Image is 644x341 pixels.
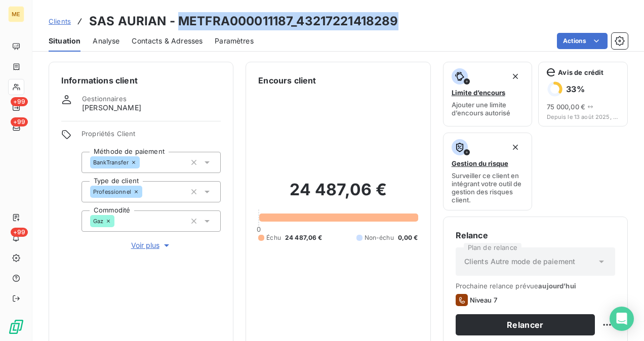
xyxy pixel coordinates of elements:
h6: Relance [456,229,615,241]
button: Gestion du risqueSurveiller ce client en intégrant votre outil de gestion des risques client. [443,133,533,210]
span: 0 [257,225,261,233]
span: Depuis le 13 août 2025, 07:38 [547,114,619,120]
span: Limite d’encours [452,89,505,97]
span: Clients Autre mode de paiement [464,257,576,267]
span: 24 487,06 € [285,233,323,242]
span: Gaz [93,218,103,224]
span: aujourd’hui [538,282,576,290]
input: Ajouter une valeur [114,217,123,226]
span: Analyse [93,36,119,46]
span: Prochaine relance prévue [456,282,615,290]
span: Voir plus [131,240,172,250]
span: Surveiller ce client en intégrant votre outil de gestion des risques client. [452,172,524,204]
span: Propriétés Client [82,130,221,144]
h3: SAS AURIAN - METFRA000011187_43217221418289 [89,12,398,30]
span: Échu [266,233,281,242]
div: Open Intercom Messenger [610,307,634,331]
span: Avis de crédit [558,68,603,76]
h6: 33 % [566,84,584,94]
span: Niveau 7 [470,296,497,304]
span: Paramètres [215,36,254,46]
span: Contacts & Adresses [132,36,203,46]
span: Situation [49,36,80,46]
button: Limite d’encoursAjouter une limite d’encours autorisé [443,62,533,126]
span: Gestion du risque [452,159,508,167]
span: Gestionnaires [82,95,127,103]
span: Ajouter une limite d’encours autorisé [452,101,524,117]
a: +99 [8,119,24,136]
span: +99 [11,117,28,126]
span: [PERSON_NAME] [82,103,141,113]
a: +99 [8,99,24,115]
span: BankTransfer [93,159,129,165]
span: +99 [11,97,28,106]
span: +99 [11,228,28,237]
button: Actions [557,33,608,49]
a: Clients [49,16,71,26]
h6: Encours client [258,74,316,87]
span: 75 000,00 € [547,103,585,111]
img: Logo LeanPay [8,319,24,335]
span: Non-échu [365,233,394,242]
span: Clients [49,17,71,25]
button: Voir plus [82,240,221,251]
span: 0,00 € [398,233,418,242]
input: Ajouter une valeur [142,187,150,196]
span: Professionnel [93,189,131,195]
h6: Informations client [61,74,221,87]
button: Relancer [456,314,595,335]
h2: 24 487,06 € [258,180,418,210]
div: ME [8,6,24,22]
input: Ajouter une valeur [140,158,148,167]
